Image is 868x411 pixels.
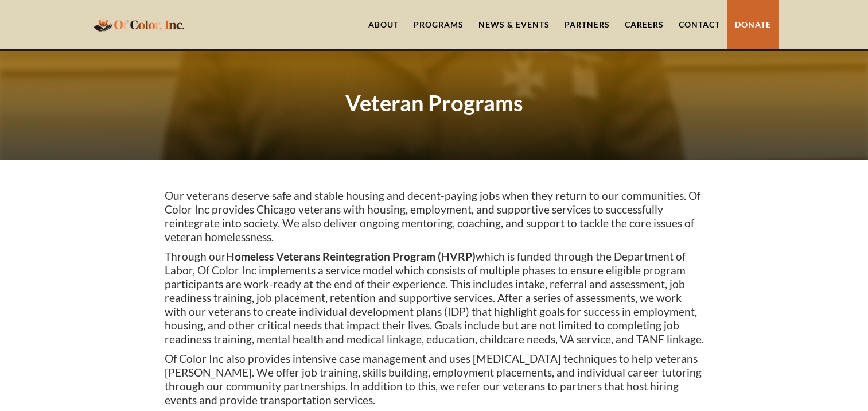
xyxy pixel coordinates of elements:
p: Through our which is funded through the Department of Labor, Of Color Inc implements a service mo... [165,250,704,346]
p: Of Color Inc also provides intensive case management and uses [MEDICAL_DATA] techniques to help v... [165,352,704,407]
strong: Homeless Veterans Reintegration Program (HVRP) [226,250,476,263]
strong: Veteran Programs [345,90,523,116]
a: home [90,11,188,38]
div: Programs [414,19,464,30]
p: Our veterans deserve safe and stable housing and decent-paying jobs when they return to our commu... [165,189,704,244]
